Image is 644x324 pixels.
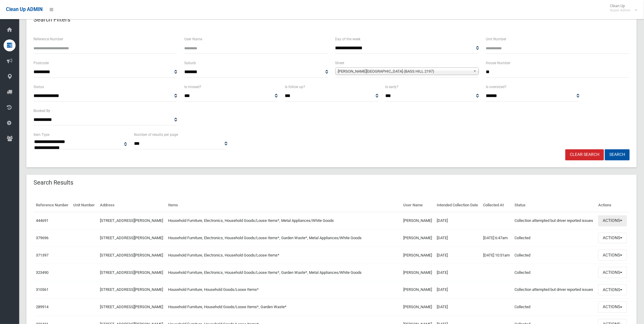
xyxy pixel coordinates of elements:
[36,270,48,275] a: 323490
[565,149,604,160] a: Clear Search
[6,7,42,12] span: Clean Up ADMIN
[34,108,50,114] label: Booked By
[486,60,511,66] label: House Number
[184,84,201,90] label: Is missed?
[598,302,627,313] button: Actions
[434,199,481,212] th: Intended Collection Date
[401,264,434,281] td: [PERSON_NAME]
[34,84,44,90] label: Status
[166,199,401,212] th: Items
[36,287,48,292] a: 310561
[486,36,507,42] label: Unit Number
[605,149,630,160] button: Search
[386,84,399,90] label: Is early?
[434,264,481,281] td: [DATE]
[512,247,596,264] td: Collected
[166,264,401,281] td: Household Furniture, Electronics, Household Goods/Loose Items*, Garden Waste*, Metal Appliances/W...
[166,298,401,316] td: Household Furniture, Household Goods/Loose Items*, Garden Waste*
[134,131,178,138] label: Number of results per page
[34,36,63,42] label: Reference Number
[36,218,48,223] a: 444691
[434,247,481,264] td: [DATE]
[34,199,71,212] th: Reference Number
[100,305,163,309] a: [STREET_ADDRESS][PERSON_NAME]
[71,199,98,212] th: Unit Number
[598,233,627,244] button: Actions
[100,287,163,292] a: [STREET_ADDRESS][PERSON_NAME]
[481,247,512,264] td: [DATE] 10:51am
[481,229,512,247] td: [DATE] 6:47am
[512,229,596,247] td: Collected
[512,264,596,281] td: Collected
[607,4,637,13] span: Clean Up
[481,199,512,212] th: Collected At
[434,229,481,247] td: [DATE]
[598,250,627,261] button: Actions
[434,212,481,229] td: [DATE]
[486,84,507,90] label: Is oversized?
[34,60,49,66] label: Postcode
[36,305,48,309] a: 289914
[512,199,596,212] th: Status
[598,267,627,278] button: Actions
[26,177,80,188] header: Search Results
[598,284,627,295] button: Actions
[434,281,481,299] td: [DATE]
[166,247,401,264] td: Household Furniture, Electronics, Household Goods/Loose Items*
[34,131,49,138] label: Item Type
[401,281,434,299] td: [PERSON_NAME]
[401,212,434,229] td: [PERSON_NAME]
[166,229,401,247] td: Household Furniture, Electronics, Household Goods/Loose Items*, Garden Waste*, Metal Appliances/W...
[338,68,471,75] span: [PERSON_NAME][GEOGRAPHIC_DATA] (BASS HILL 2197)
[401,298,434,316] td: [PERSON_NAME]
[36,253,48,257] a: 371397
[98,199,166,212] th: Address
[610,8,631,13] small: Super Admin
[512,298,596,316] td: Collected
[596,199,630,212] th: Actions
[401,229,434,247] td: [PERSON_NAME]
[285,84,305,90] label: Is follow up?
[166,212,401,229] td: Household Furniture, Electronics, Household Goods/Loose Items*, Metal Appliances/White Goods
[184,36,202,42] label: User Name
[184,60,196,66] label: Suburb
[598,215,627,226] button: Actions
[401,247,434,264] td: [PERSON_NAME]
[100,236,163,240] a: [STREET_ADDRESS][PERSON_NAME]
[335,36,361,42] label: Day of the week
[335,60,345,66] label: Street
[434,298,481,316] td: [DATE]
[401,199,434,212] th: User Name
[166,281,401,299] td: Household Furniture, Household Goods/Loose Items*
[512,212,596,229] td: Collection attempted but driver reported issues
[100,253,163,257] a: [STREET_ADDRESS][PERSON_NAME]
[36,236,48,240] a: 379696
[26,14,77,25] header: Search Filters
[100,270,163,275] a: [STREET_ADDRESS][PERSON_NAME]
[100,218,163,223] a: [STREET_ADDRESS][PERSON_NAME]
[512,281,596,299] td: Collection attempted but driver reported issues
